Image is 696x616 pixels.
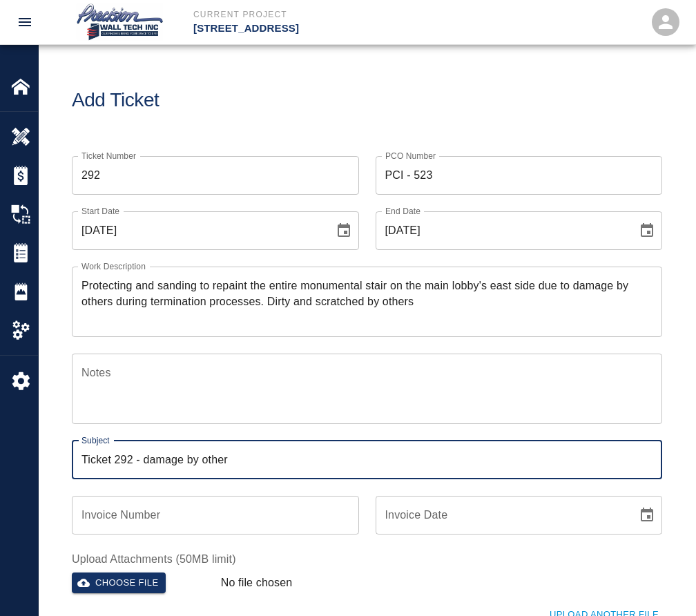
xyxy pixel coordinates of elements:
[81,434,110,446] label: Subject
[81,205,119,217] label: Start Date
[193,8,423,21] p: Current Project
[72,572,166,594] button: Choose file
[633,501,661,529] button: Choose date
[72,211,325,250] input: mm/dd/yyyy
[385,205,420,217] label: End Date
[376,211,628,250] input: mm/dd/yyyy
[330,217,358,244] button: Choose date, selected date is Sep 3, 2025
[81,150,136,162] label: Ticket Number
[72,156,359,195] input: 292
[72,551,662,567] label: Upload Attachments (50MB limit)
[72,89,662,112] h1: Add Ticket
[633,217,661,244] button: Choose date, selected date is Sep 3, 2025
[75,3,166,41] img: Precision Wall Tech, Inc.
[376,496,628,535] input: mm/dd/yyyy
[385,150,436,162] label: PCO Number
[627,550,696,616] iframe: Chat Widget
[81,260,146,272] label: Work Description
[221,575,293,591] p: No file chosen
[81,278,652,325] textarea: Protecting and sanding to repaint the entire monumental stair on the main lobby's east side due t...
[8,6,41,39] button: open drawer
[193,21,423,37] p: [STREET_ADDRESS]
